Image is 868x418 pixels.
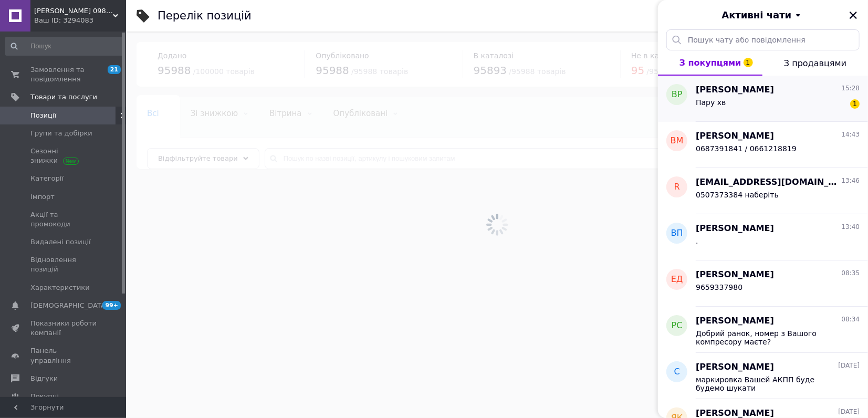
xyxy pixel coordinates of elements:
span: 1 [850,99,860,109]
span: [EMAIL_ADDRESS][DOMAIN_NAME] [696,176,839,189]
button: Закрити [847,9,860,22]
button: РС[PERSON_NAME]08:34Добрий ранок, номер з Вашого компресору маєте? [658,307,868,353]
span: ВР [672,89,683,101]
span: [PERSON_NAME] [696,223,774,235]
span: 99+ [102,301,121,310]
span: ВП [671,227,683,239]
span: 08:34 [841,315,860,324]
div: Перелік позицій [158,11,252,22]
span: Відгуки [30,374,58,383]
button: r[EMAIL_ADDRESS][DOMAIN_NAME]13:460507373384 наберіть [658,168,868,214]
span: Добрий ранок, номер з Вашого компресору маєте? [696,329,845,346]
span: [DEMOGRAPHIC_DATA] [30,301,108,310]
span: 15:28 [841,84,860,93]
span: Категорії [30,174,64,183]
span: r [674,181,679,193]
span: З продавцями [784,58,846,68]
button: ВП[PERSON_NAME]13:40. [658,214,868,260]
span: 14:43 [841,130,860,139]
span: . [696,237,698,245]
input: Пошук чату або повідомлення [666,29,860,50]
span: Товари та послуги [30,92,97,102]
button: Активні чати [687,8,839,22]
span: 0687391841 / 0661218819 [696,144,797,153]
span: [PERSON_NAME] [696,84,774,96]
span: маркировка Вашей АКПП буде будемо шукати [696,375,845,392]
span: [PERSON_NAME] [696,269,774,281]
span: 13:46 [841,176,860,185]
span: Сезонні знижки [30,147,97,165]
span: 0507373384 наберіть [696,191,779,199]
span: С [674,366,679,378]
button: З покупцями1 [658,50,762,76]
span: [PERSON_NAME] [696,361,774,373]
span: Активні чати [721,8,791,22]
span: 13:40 [841,223,860,232]
span: [DATE] [838,361,860,370]
button: ВМ[PERSON_NAME]14:430687391841 / 0661218819 [658,122,868,168]
button: С[PERSON_NAME][DATE]маркировка Вашей АКПП буде будемо шукати [658,353,868,399]
span: РС [672,320,683,332]
button: ЕД[PERSON_NAME]08:359659337980 [658,260,868,307]
span: Замовлення та повідомлення [30,65,97,84]
span: Акції та промокоди [30,210,97,229]
button: З продавцями [762,50,868,76]
span: Дізель ЮА 0984784109 автозапчастини [34,6,113,16]
span: 21 [108,65,121,74]
input: Пошук [5,37,123,56]
button: ВР[PERSON_NAME]15:28Пару хв1 [658,76,868,122]
span: Характеристики [30,283,90,292]
span: Позиції [30,111,56,120]
span: Видалені позиції [30,237,91,247]
span: ЕД [671,274,683,286]
span: Показники роботи компанії [30,319,97,338]
span: Панель управління [30,346,97,365]
span: [PERSON_NAME] [696,130,774,142]
span: Відновлення позицій [30,255,97,274]
span: Покупці [30,392,59,401]
span: 08:35 [841,269,860,278]
span: [DATE] [838,407,860,416]
span: З покупцями [679,58,741,68]
div: Ваш ID: 3294083 [34,16,126,25]
span: Групи та добірки [30,129,92,138]
span: [PERSON_NAME] [696,315,774,327]
span: Пару хв [696,98,726,107]
span: ВМ [671,135,684,147]
span: 1 [744,58,753,67]
span: Імпорт [30,192,55,202]
span: 9659337980 [696,283,742,291]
